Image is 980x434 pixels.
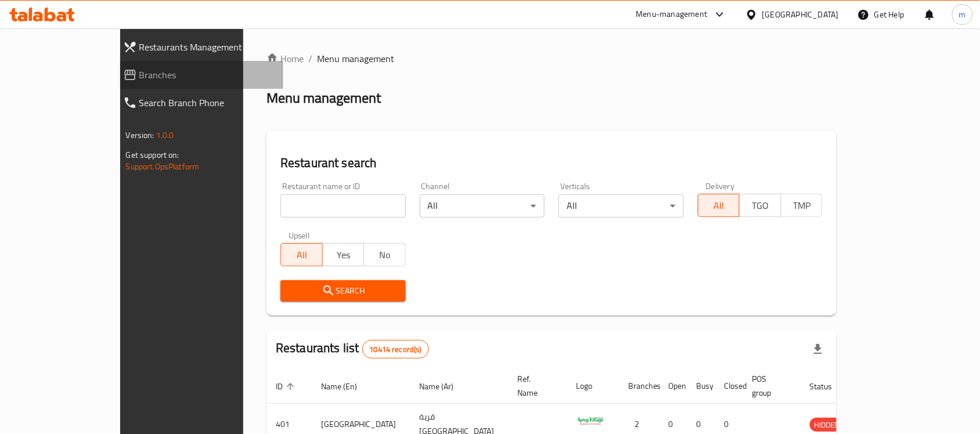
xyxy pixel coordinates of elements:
label: Upsell [289,232,310,240]
a: Support.OpsPlatform [126,159,200,174]
th: Branches [619,368,660,404]
a: Search Branch Phone [114,89,284,117]
span: TMP [786,197,819,214]
span: HIDDEN [810,418,845,432]
span: Name (Ar) [419,379,469,393]
th: Logo [567,368,619,404]
div: Menu-management [636,8,708,21]
button: All [698,194,740,217]
label: Delivery [706,182,735,190]
button: TMP [781,194,823,217]
h2: Restaurant search [280,154,823,172]
h2: Menu management [266,89,381,107]
span: Search [290,284,397,298]
th: Closed [715,368,743,404]
button: Yes [322,243,365,266]
span: 10414 record(s) [363,344,428,355]
input: Search for restaurant name or ID.. [280,194,406,218]
span: Status [810,379,848,393]
button: All [280,243,323,266]
span: All [703,197,736,214]
span: Branches [139,68,275,82]
span: Menu management [317,52,394,66]
h2: Restaurants list [276,339,429,359]
a: Branches [114,61,284,89]
span: m [959,8,966,21]
div: Export file [804,335,832,363]
div: [GEOGRAPHIC_DATA] [762,8,839,21]
span: Restaurants Management [139,40,275,54]
button: Search [280,280,406,302]
div: All [420,194,545,218]
th: Open [660,368,687,404]
span: All [286,247,318,263]
span: ID [276,379,298,393]
span: No [369,247,401,263]
span: Version: [126,128,154,143]
span: 1.0.0 [156,128,174,143]
button: No [363,243,406,266]
span: Ref. Name [517,372,553,400]
div: Total records count [362,340,429,359]
span: Get support on: [126,147,179,162]
li: / [308,52,312,66]
span: TGO [744,197,777,214]
span: POS group [752,372,787,400]
nav: breadcrumb [266,52,837,66]
div: HIDDEN [810,418,845,432]
div: All [559,194,684,218]
a: Home [266,52,304,66]
th: Busy [687,368,715,404]
button: TGO [739,194,781,217]
span: Name (En) [321,379,372,393]
span: Yes [327,247,360,263]
a: Restaurants Management [114,33,284,61]
span: Search Branch Phone [139,96,275,110]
